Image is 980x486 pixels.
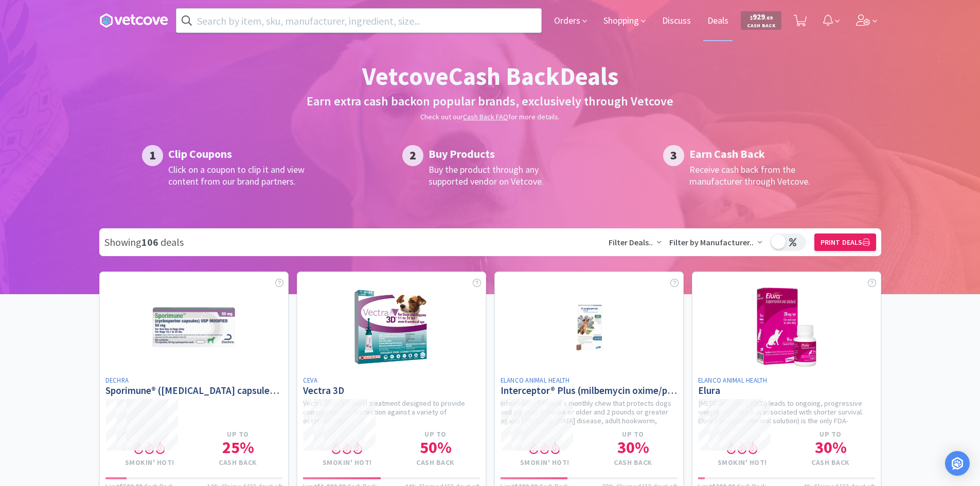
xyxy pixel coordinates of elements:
[168,145,317,163] h2: Clip Coupons
[698,458,787,467] h4: Smokin' Hot!
[99,111,881,122] h6: Check out our for more details.
[589,430,678,439] h4: Up to
[689,164,838,188] h3: Receive cash back from the manufacturer through Vetcove.
[787,458,875,467] h4: Cash Back
[689,145,838,163] h2: Earn Cash Back
[787,439,875,456] h1: 30 %
[609,237,661,247] span: Filter Deals..
[765,14,773,21] span: . 69
[142,145,163,166] div: 1
[391,458,480,467] h4: Cash Back
[741,7,781,34] a: $929.69Cash Back
[703,16,733,26] a: Deals
[194,458,282,467] h4: Cash Back
[501,458,589,467] h4: Smokin' Hot!
[176,9,541,32] input: Search by item, sku, manufacturer, ingredient, size...
[429,164,577,188] h3: Buy the product through any supported vendor on Vetcove.
[589,458,678,467] h4: Cash Back
[663,145,684,166] div: 3
[141,236,158,248] strong: 106
[391,430,480,439] h4: Up to
[787,430,875,439] h4: Up to
[750,12,773,22] span: 929
[429,145,577,163] h2: Buy Products
[945,451,970,476] div: Open Intercom Messenger
[747,23,775,30] span: Cash Back
[303,458,391,467] h4: Smokin' Hot!
[99,62,881,92] h1: Vetcove Cash Back Deals
[105,458,194,467] h4: Smokin' Hot!
[168,164,317,188] h3: Click on a coupon to clip it and view content from our brand partners.
[814,233,876,251] button: Print Deals
[463,112,508,121] a: Cash Back FAQ
[391,439,480,456] h1: 50 %
[658,16,695,26] a: Discuss
[104,234,609,250] div: Showing deals
[194,439,282,456] h1: 25 %
[194,430,282,439] h4: Up to
[750,14,753,21] span: $
[669,237,762,247] span: Filter by Manufacturer..
[99,92,881,111] h2: Earn extra cash back on popular brands, exclusively through Vetcove
[402,145,423,166] div: 2
[589,439,678,456] h1: 30 %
